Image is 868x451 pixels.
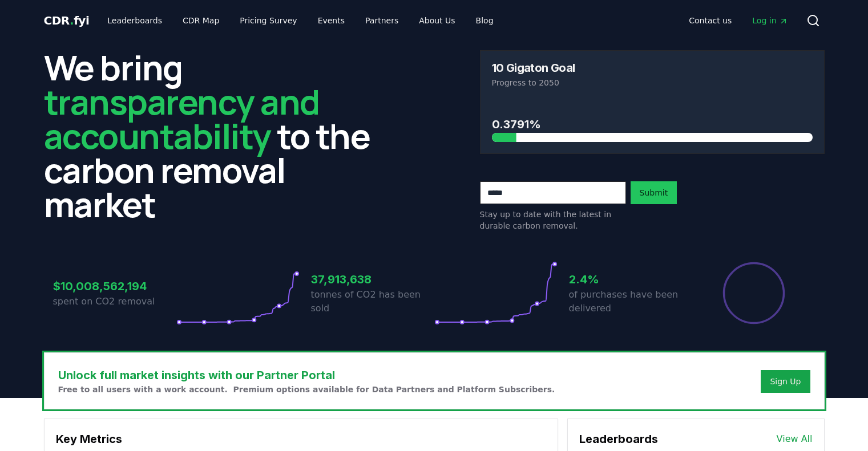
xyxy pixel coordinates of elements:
[492,62,575,74] h3: 10 Gigaton Goal
[173,10,228,31] a: CDR Map
[761,370,810,393] button: Sign Up
[311,288,434,315] p: tonnes of CO2 has been sold
[722,261,786,325] div: Percentage of sales delivered
[98,10,502,31] nav: Main
[770,376,801,387] a: Sign Up
[70,14,74,27] span: .
[356,10,407,31] a: Partners
[58,384,555,395] p: Free to all users with a work account. Premium options available for Data Partners and Platform S...
[480,209,626,231] p: Stay up to date with the latest in durable carbon removal.
[231,10,306,31] a: Pricing Survey
[44,13,90,29] a: CDR.fyi
[752,15,788,26] span: Log in
[44,50,389,221] h2: We bring to the carbon removal market
[309,10,354,31] a: Events
[56,430,546,448] h3: Key Metrics
[777,432,813,446] a: View All
[569,271,692,288] h3: 2.4%
[631,181,677,204] button: Submit
[98,10,171,31] a: Leaderboards
[467,10,503,31] a: Blog
[492,116,813,133] h3: 0.3791%
[58,367,555,384] h3: Unlock full market insights with our Partner Portal
[410,10,464,31] a: About Us
[44,14,90,27] span: CDR fyi
[579,430,658,448] h3: Leaderboards
[53,278,176,295] h3: $10,008,562,194
[569,288,692,315] p: of purchases have been delivered
[743,10,797,31] a: Log in
[492,77,813,88] p: Progress to 2050
[680,10,741,31] a: Contact us
[680,10,797,31] nav: Main
[311,271,434,288] h3: 37,913,638
[44,78,320,159] span: transparency and accountability
[53,295,176,308] p: spent on CO2 removal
